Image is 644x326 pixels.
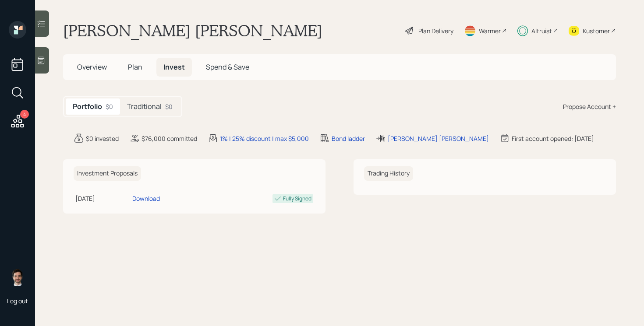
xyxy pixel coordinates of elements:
span: Overview [77,62,107,72]
div: Altruist [531,26,552,35]
div: $0 invested [86,134,119,143]
img: jonah-coleman-headshot.png [9,269,26,286]
div: Bond ladder [332,134,365,143]
div: First account opened: [DATE] [512,134,594,143]
span: Spend & Save [206,62,249,72]
div: $0 [165,102,173,111]
div: Download [132,194,160,203]
span: Invest [163,62,185,72]
div: $0 [106,102,113,111]
div: 4 [20,110,29,119]
div: Log out [7,297,28,305]
div: $76,000 committed [142,134,197,143]
h6: Investment Proposals [74,166,141,181]
h5: Traditional [127,102,162,111]
div: Plan Delivery [418,26,453,35]
div: 1% | 25% discount | max $5,000 [220,134,309,143]
h1: [PERSON_NAME] [PERSON_NAME] [63,21,322,40]
h6: Trading History [364,166,413,181]
div: Fully Signed [283,195,311,203]
span: Plan [128,62,142,72]
div: Kustomer [583,26,610,35]
div: Propose Account + [563,102,616,111]
div: [PERSON_NAME] [PERSON_NAME] [388,134,489,143]
div: Warmer [479,26,501,35]
h5: Portfolio [73,102,102,111]
div: [DATE] [75,194,129,203]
